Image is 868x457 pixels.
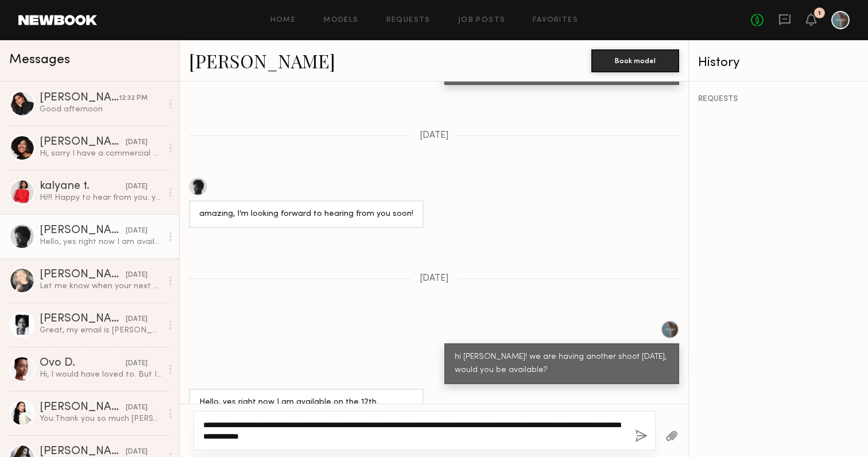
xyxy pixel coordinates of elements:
[126,270,148,281] div: [DATE]
[189,48,335,73] a: [PERSON_NAME]
[40,192,162,203] div: Hi!!! Happy to hear from you. yes I would be available. What times are you looking at? Thank you ...
[126,226,148,237] div: [DATE]
[40,413,162,424] div: You: Thank you so much [PERSON_NAME]!
[40,92,119,104] div: [PERSON_NAME]
[533,17,578,24] a: Favorites
[40,325,162,336] div: Great, my email is [PERSON_NAME][EMAIL_ADDRESS][DOMAIN_NAME]!
[458,17,506,24] a: Job Posts
[591,49,679,72] button: Book model
[126,314,148,325] div: [DATE]
[40,402,126,413] div: [PERSON_NAME]
[40,237,162,247] div: Hello, yes right now I am available on the 12th.. exciting!!!! What’s exactly did we have in mind...
[386,17,431,24] a: Requests
[126,402,148,413] div: [DATE]
[199,208,413,221] div: amazing, I’m looking forward to hearing from you soon!
[40,358,126,369] div: Ovo D.
[698,56,859,69] div: History
[455,351,669,377] div: hi [PERSON_NAME]! we are having another shoot [DATE], would you be available?
[270,17,296,24] a: Home
[40,369,162,380] div: Hi, I would have loved to. But I’m not in [GEOGRAPHIC_DATA] [DATE]
[40,148,162,159] div: Hi, sorry I have a commercial on 9/10-9/12. If your schedule changes I am free [DATE][DATE]. Than...
[698,95,859,103] div: REQUESTS
[591,55,679,65] a: Book model
[420,131,449,141] span: [DATE]
[323,17,358,24] a: Models
[40,104,162,115] div: Good afternoon
[40,181,126,192] div: kalyane t.
[126,358,148,369] div: [DATE]
[126,181,148,192] div: [DATE]
[40,313,126,325] div: [PERSON_NAME]
[126,137,148,148] div: [DATE]
[420,274,449,284] span: [DATE]
[40,281,162,292] div: Let me know when your next shoot is!
[40,137,126,148] div: [PERSON_NAME]
[40,225,126,237] div: [PERSON_NAME]
[818,10,821,17] div: 1
[119,93,148,104] div: 12:32 PM
[40,269,126,281] div: [PERSON_NAME]
[9,53,70,67] span: Messages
